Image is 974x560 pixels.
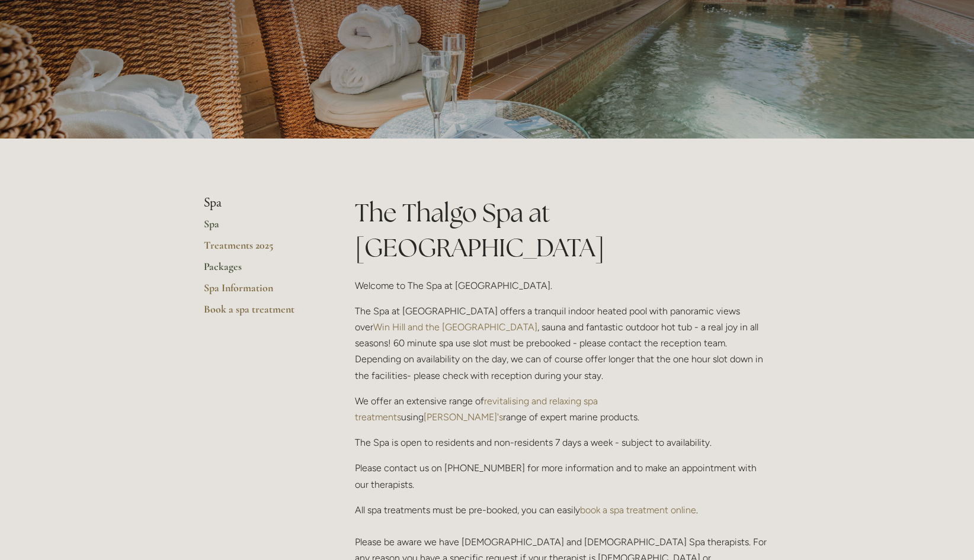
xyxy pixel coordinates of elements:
a: Spa Information [204,281,317,302]
h1: The Thalgo Spa at [GEOGRAPHIC_DATA] [355,195,770,265]
a: Spa [204,217,317,239]
a: book a spa treatment online [580,504,696,516]
p: We offer an extensive range of using range of expert marine products. [355,393,770,425]
p: Please contact us on [PHONE_NUMBER] for more information and to make an appointment with our ther... [355,460,770,492]
a: Packages [204,260,317,281]
p: The Spa is open to residents and non-residents 7 days a week - subject to availability. [355,435,770,450]
p: Welcome to The Spa at [GEOGRAPHIC_DATA]. [355,278,770,294]
li: Spa [204,195,317,211]
a: Win Hill and the [GEOGRAPHIC_DATA] [373,321,537,333]
a: Book a spa treatment [204,302,317,324]
p: The Spa at [GEOGRAPHIC_DATA] offers a tranquil indoor heated pool with panoramic views over , sau... [355,303,770,384]
a: Treatments 2025 [204,239,317,260]
a: [PERSON_NAME]'s [424,411,503,423]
